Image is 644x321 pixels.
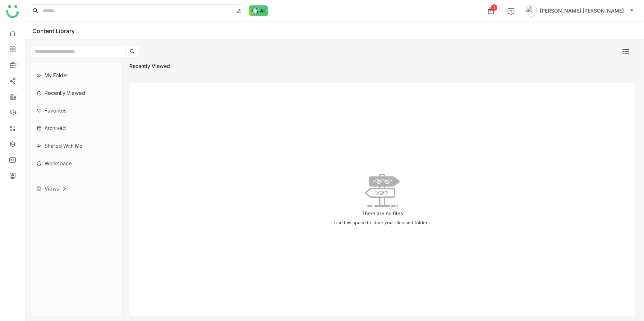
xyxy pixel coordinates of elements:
[540,7,624,15] span: [PERSON_NAME] [PERSON_NAME]
[31,155,115,172] div: Workspace
[31,137,115,155] div: Shared with me
[6,5,19,18] img: logo
[37,185,67,192] div: Views
[31,84,115,102] div: Recently Viewed
[507,8,515,15] img: help.svg
[334,220,431,225] div: Use this space to store your files and folders.
[129,63,635,69] div: Recently Viewed
[249,5,268,16] img: ask-buddy-normal.svg
[524,5,635,17] button: [PERSON_NAME] [PERSON_NAME]
[491,4,497,11] div: 1
[365,174,400,207] img: No data
[622,48,629,55] img: list.svg
[525,5,537,17] img: avatar
[32,27,86,35] div: Content Library
[31,102,115,119] div: Favorites
[236,8,242,14] img: search-type.svg
[31,67,115,84] div: My Folder
[362,210,403,216] div: There are no files
[31,119,115,137] div: Archived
